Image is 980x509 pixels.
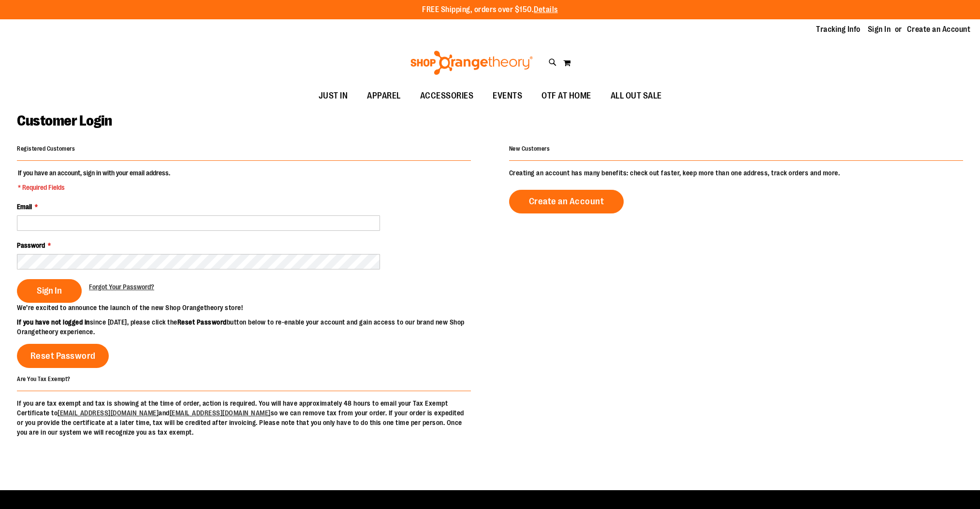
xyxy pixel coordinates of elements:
[422,4,558,15] p: FREE Shipping, orders over $150.
[493,85,522,107] span: EVENTS
[17,168,171,192] legend: If you have an account, sign in with your email address.
[529,196,604,207] span: Create an Account
[177,318,227,326] strong: Reset Password
[17,241,45,249] span: Password
[17,318,90,326] strong: If you have not logged in
[907,24,971,35] a: Create an Account
[17,303,490,312] p: We’re excited to announce the launch of the new Shop Orangetheory store!
[367,85,401,107] span: APPAREL
[509,145,550,152] strong: New Customers
[17,344,109,368] a: Reset Password
[89,283,154,291] span: Forgot Your Password?
[17,145,75,152] strong: Registered Customers
[17,317,490,337] p: since [DATE], please click the button below to re-enable your account and gain access to our bran...
[170,409,271,417] a: [EMAIL_ADDRESS][DOMAIN_NAME]
[18,183,170,192] span: * Required Fields
[30,351,96,361] span: Reset Password
[17,398,471,437] p: If you are tax exempt and tax is showing at the time of order, action is required. You will have ...
[89,282,154,292] a: Forgot Your Password?
[541,85,591,107] span: OTF AT HOME
[509,168,963,178] p: Creating an account has many benefits: check out faster, keep more than one address, track orders...
[868,24,891,35] a: Sign In
[37,285,62,296] span: Sign In
[17,113,112,129] span: Customer Login
[319,85,348,107] span: JUST IN
[611,85,662,107] span: ALL OUT SALE
[534,5,558,14] a: Details
[58,409,159,417] a: [EMAIL_ADDRESS][DOMAIN_NAME]
[816,24,861,35] a: Tracking Info
[409,51,534,75] img: Shop Orangetheory
[17,203,32,211] span: Email
[509,190,624,213] a: Create an Account
[17,375,71,382] strong: Are You Tax Exempt?
[17,279,82,303] button: Sign In
[420,85,474,107] span: ACCESSORIES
